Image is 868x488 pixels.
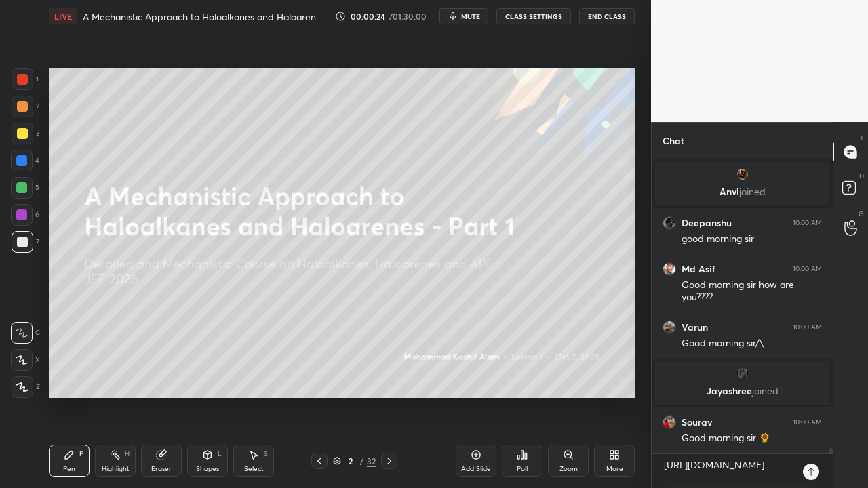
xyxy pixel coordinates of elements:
[860,133,864,143] p: T
[218,451,222,457] div: L
[682,263,715,275] h6: Md Asif
[461,466,491,472] div: Add Slide
[606,466,623,472] div: More
[682,416,712,428] h6: Sourav
[652,123,695,159] p: Chat
[151,466,172,472] div: Eraser
[125,451,130,457] div: H
[196,466,219,472] div: Shapes
[682,321,708,333] h6: Varun
[663,321,676,334] img: e686ddc45cea4794bdc26a9155f485ea.jpg
[736,367,749,380] img: b45560ccb5ec48fcba88d40f467780af.jpg
[367,455,376,467] div: 32
[12,231,39,253] div: 7
[63,466,75,472] div: Pen
[517,466,528,472] div: Poll
[682,279,822,304] div: Good morning sir how are you????
[579,8,635,24] button: End Class
[793,323,822,331] div: 10:00 AM
[682,337,822,350] div: Good morning sir/\
[49,8,77,24] div: LIVE
[102,466,130,472] div: Highlight
[793,418,822,426] div: 10:00 AM
[79,451,83,457] div: P
[663,415,676,429] img: e14f1b8710c648628ba45933f4e248d2.jpg
[11,349,40,371] div: X
[264,451,268,457] div: S
[739,185,766,198] span: joined
[859,209,864,219] p: G
[12,96,39,117] div: 2
[11,177,39,199] div: 5
[736,167,749,181] img: 129f51365dae47b983ab2ea5c11f4e48.jpg
[461,12,480,21] span: mute
[12,68,39,90] div: 1
[682,217,732,229] h6: Deepanshu
[663,386,821,396] p: Jayashree
[11,150,39,171] div: 4
[439,8,488,24] button: mute
[663,186,821,197] p: Anvi
[12,376,40,398] div: Z
[244,466,264,472] div: Select
[682,432,822,445] div: Good morning sir 🌻
[663,216,676,230] img: bab0f5ab69564a2ab9f27ed77c51c83f.jpg
[752,384,778,397] span: joined
[859,171,864,181] p: D
[663,262,676,276] img: 0cc707fddb274221ab7fbf7df370c837.jpg
[682,232,822,246] div: good morning sir
[496,8,571,24] button: CLASS SETTINGS
[360,457,364,465] div: /
[793,265,822,273] div: 10:00 AM
[663,454,795,488] textarea: [URL][DOMAIN_NAME]
[344,457,357,465] div: 2
[793,219,822,227] div: 10:00 AM
[11,322,40,344] div: C
[652,159,833,453] div: grid
[83,10,330,23] h4: A Mechanistic Approach to Haloalkanes and Haloarenes - Part 1
[12,123,39,144] div: 3
[11,204,39,226] div: 6
[559,466,578,472] div: Zoom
